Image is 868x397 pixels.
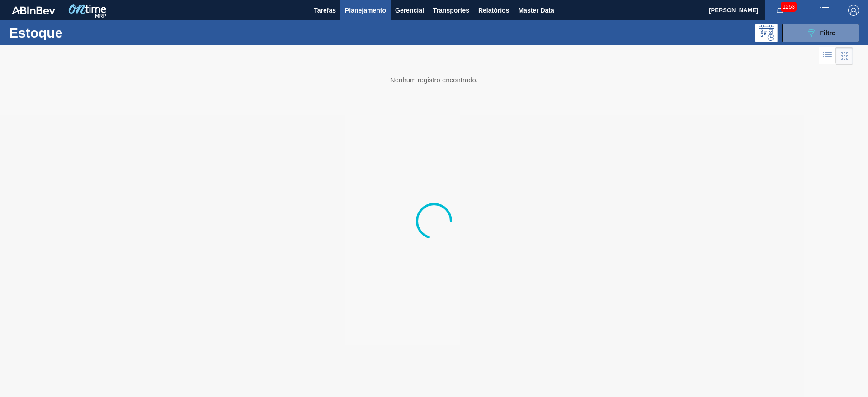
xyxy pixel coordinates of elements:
[820,29,836,37] span: Filtro
[782,24,859,42] button: Filtro
[478,5,509,16] span: Relatórios
[781,2,797,12] span: 1253
[314,5,336,16] span: Tarefas
[433,5,469,16] span: Transportes
[819,5,830,16] img: userActions
[395,5,424,16] span: Gerencial
[765,4,794,17] button: Notificações
[755,24,778,42] div: Pogramando: nenhum usuário selecionado
[9,28,144,38] h1: Estoque
[12,6,55,14] img: TNhmsLtSVTkK8tSr43FrP2fwEKptu5GPRR3wAAAABJRU5ErkJggg==
[345,5,386,16] span: Planejamento
[848,5,859,16] img: Logout
[518,5,554,16] span: Master Data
